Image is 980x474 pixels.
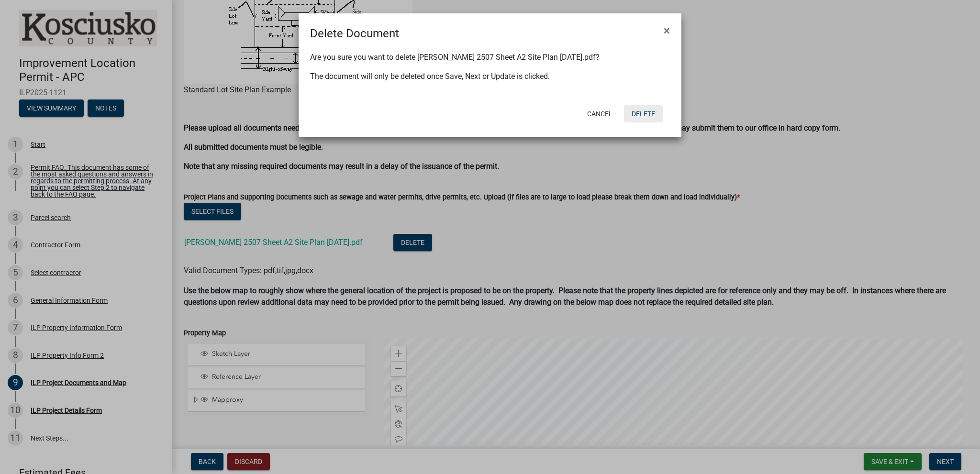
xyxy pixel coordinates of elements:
button: Close [656,17,678,44]
h4: Delete Document [310,25,399,42]
p: Are you sure you want to delete [PERSON_NAME] 2507 Sheet A2 Site Plan [DATE].pdf? [310,52,670,63]
span: × [664,24,670,37]
button: Cancel [579,105,620,122]
p: The document will only be deleted once Save, Next or Update is clicked. [310,71,670,82]
button: Delete [624,105,663,122]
